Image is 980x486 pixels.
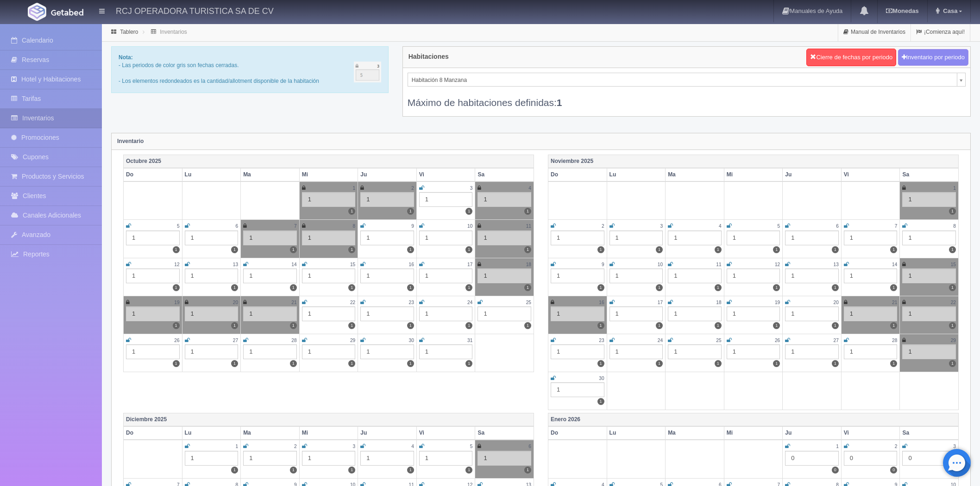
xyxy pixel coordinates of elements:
label: 1 [290,360,297,367]
small: 23 [408,300,414,305]
th: Mi [299,426,358,440]
div: 1 [844,344,898,359]
label: 1 [407,467,414,474]
th: Do [124,426,182,440]
small: 20 [233,300,238,305]
label: 1 [773,322,780,329]
div: 1 [727,344,780,359]
small: 5 [778,224,780,229]
div: 1 [243,268,297,283]
div: 1 [185,344,239,359]
label: 1 [407,246,414,253]
small: 12 [174,262,179,267]
th: Do [124,168,182,181]
small: 9 [411,224,414,229]
label: 1 [597,398,604,405]
div: 1 [477,192,531,207]
div: 1 [419,306,473,321]
label: 1 [890,322,897,329]
th: Sa [475,426,534,440]
th: Lu [182,168,241,181]
th: Diciembre 2025 [124,413,534,427]
label: 1 [290,284,297,291]
div: 1 [185,306,239,321]
div: 1 [302,451,356,466]
div: 0 [902,451,956,466]
div: 1 [185,231,239,245]
div: 1 [185,268,239,283]
th: Ma [241,168,300,181]
small: 3 [953,444,956,449]
th: Do [548,426,607,440]
div: 1 [243,344,297,359]
label: 1 [949,208,956,215]
div: 1 [668,231,722,245]
small: 5 [470,444,473,449]
div: 1 [360,231,414,245]
small: 13 [833,262,838,267]
label: 1 [524,246,531,253]
th: Ma [666,426,724,440]
small: 18 [716,300,721,305]
small: 6 [235,224,238,229]
label: 1 [597,360,604,367]
small: 7 [895,224,898,229]
small: 22 [951,300,956,305]
div: 1 [185,451,239,466]
div: 1 [419,451,473,466]
th: Vi [416,426,475,440]
div: 1 [551,344,604,359]
div: 1 [477,231,531,245]
label: 1 [348,467,355,474]
label: 1 [832,284,839,291]
th: Lu [607,168,666,181]
div: 1 [902,306,956,321]
div: 1 [477,268,531,283]
label: 1 [597,284,604,291]
small: 3 [470,186,473,191]
small: 14 [291,262,296,267]
div: 1 [419,231,473,245]
div: 1 [302,231,356,245]
span: Habitación 8 Manzana [412,73,953,87]
div: 1 [844,268,898,283]
small: 26 [775,338,780,343]
div: 1 [126,268,180,283]
div: - Las periodos de color gris son fechas cerradas. - Los elementos redondeados es la cantidad/allo... [111,46,389,93]
label: 1 [949,360,956,367]
th: Ju [783,168,842,181]
a: ¡Comienza aquí! [911,23,970,41]
small: 3 [353,444,356,449]
label: 1 [773,360,780,367]
th: Lu [607,426,666,440]
small: 1 [235,444,238,449]
label: 1 [348,360,355,367]
div: 1 [844,231,898,245]
label: 1 [465,322,472,329]
small: 3 [660,224,663,229]
small: 19 [174,300,179,305]
small: 16 [408,262,414,267]
label: 1 [173,360,180,367]
div: 1 [902,268,956,283]
label: 0 [832,467,839,474]
small: 29 [350,338,355,343]
label: 1 [348,322,355,329]
label: 1 [949,246,956,253]
label: 1 [715,322,722,329]
small: 2 [602,224,604,229]
div: 1 [727,306,780,321]
small: 27 [233,338,238,343]
b: Monedas [886,7,918,14]
small: 10 [467,224,472,229]
small: 23 [599,338,604,343]
img: cutoff.png [354,62,381,82]
th: Mi [724,426,783,440]
label: 1 [348,246,355,253]
div: 1 [302,344,356,359]
label: 1 [890,246,897,253]
div: 1 [844,306,898,321]
label: 1 [407,360,414,367]
div: 1 [727,268,780,283]
a: Tablero [120,29,138,35]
